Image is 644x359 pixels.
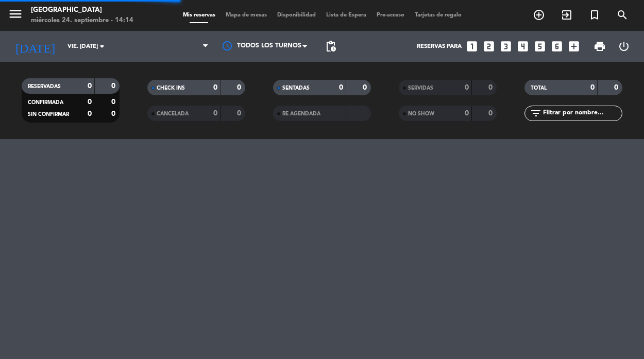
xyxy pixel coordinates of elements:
strong: 0 [213,84,217,91]
strong: 0 [465,84,469,91]
span: Mapa de mesas [221,12,272,18]
input: Filtrar por nombre... [542,108,622,119]
strong: 0 [88,82,92,90]
i: search [616,9,629,21]
strong: 0 [488,84,495,91]
span: NO SHOW [408,111,434,116]
strong: 0 [614,84,620,91]
strong: 0 [88,98,92,106]
strong: 0 [339,84,343,91]
strong: 0 [111,98,117,106]
span: Mis reservas [178,12,221,18]
i: power_settings_new [618,40,630,53]
span: CANCELADA [157,111,189,116]
span: Reservas para [417,43,462,50]
div: miércoles 24. septiembre - 14:14 [31,15,133,26]
span: CONFIRMADA [28,100,63,105]
i: add_circle_outline [533,9,545,21]
span: pending_actions [325,40,337,53]
i: looks_one [465,40,479,53]
i: arrow_drop_down [96,40,108,53]
span: Disponibilidad [272,12,321,18]
strong: 0 [590,84,595,91]
i: filter_list [530,107,542,119]
i: looks_6 [550,40,564,53]
button: menu [8,6,23,25]
strong: 0 [213,110,217,117]
i: looks_4 [516,40,530,53]
span: TOTAL [531,86,547,91]
strong: 0 [363,84,369,91]
span: print [594,40,606,53]
span: CHECK INS [157,86,185,91]
span: RESERVADAS [28,84,61,89]
div: LOG OUT [612,31,636,62]
div: [GEOGRAPHIC_DATA] [31,5,133,15]
span: SENTADAS [282,86,310,91]
span: Tarjetas de regalo [410,12,467,18]
strong: 0 [465,110,469,117]
span: SERVIDAS [408,86,433,91]
strong: 0 [88,110,92,117]
i: add_box [567,40,581,53]
i: turned_in_not [588,9,601,21]
span: RE AGENDADA [282,111,320,116]
span: Lista de Espera [321,12,371,18]
span: Pre-acceso [371,12,410,18]
strong: 0 [237,84,243,91]
strong: 0 [111,82,117,90]
strong: 0 [111,110,117,117]
strong: 0 [237,110,243,117]
strong: 0 [488,110,495,117]
i: looks_two [482,40,496,53]
i: looks_5 [533,40,547,53]
span: SIN CONFIRMAR [28,112,69,117]
i: looks_3 [499,40,513,53]
i: exit_to_app [561,9,573,21]
i: [DATE] [8,35,62,58]
i: menu [8,6,23,22]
